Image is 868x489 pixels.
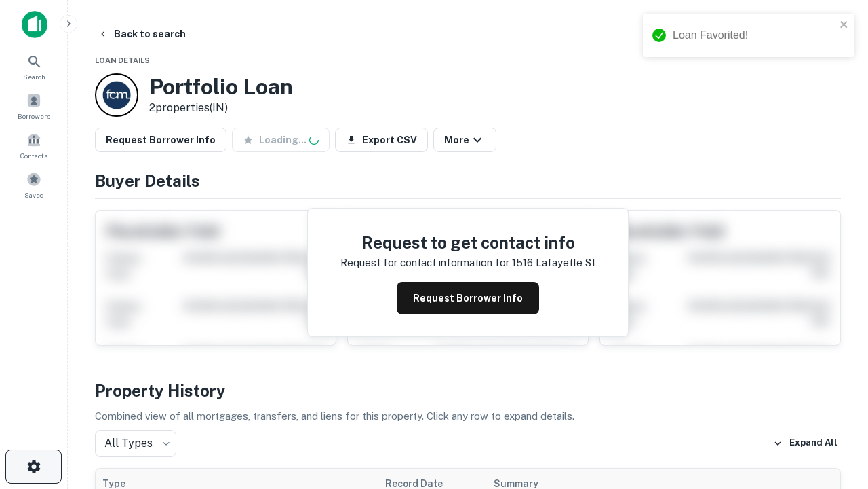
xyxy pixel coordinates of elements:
button: close [840,19,849,32]
button: Request Borrower Info [397,282,539,314]
div: All Types [95,430,176,457]
h4: Buyer Details [95,168,841,193]
button: Export CSV [335,128,428,152]
p: 2 properties (IN) [149,100,293,116]
h4: Property History [95,378,841,403]
a: Search [4,48,64,85]
iframe: Chat Widget [800,337,868,402]
a: Saved [4,166,64,203]
h3: Portfolio Loan [149,74,293,100]
span: Loan Details [95,56,150,65]
span: Saved [24,189,44,200]
a: Contacts [4,127,64,164]
span: Borrowers [18,111,50,122]
p: Request for contact information for [340,255,509,271]
p: Combined view of all mortgages, transfers, and liens for this property. Click any row to expand d... [95,408,841,424]
button: More [433,128,496,152]
h4: Request to get contact info [340,230,595,255]
span: Search [23,71,45,82]
span: Contacts [20,150,47,161]
button: Back to search [92,22,191,46]
img: capitalize-icon.png [22,11,47,38]
button: Request Borrower Info [95,128,226,152]
a: Borrowers [4,88,64,124]
button: Expand All [770,433,841,454]
p: 1516 lafayette st [512,255,595,271]
div: Loan Favorited! [673,27,835,43]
